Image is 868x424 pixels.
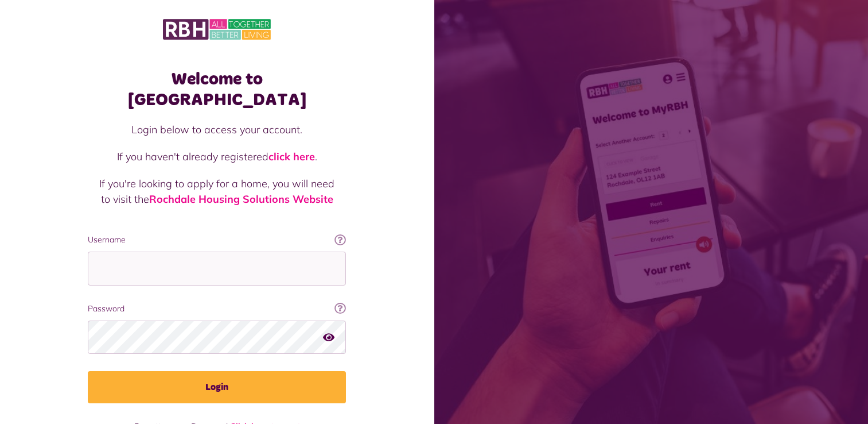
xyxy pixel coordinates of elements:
p: If you're looking to apply for a home, you will need to visit the [99,176,334,207]
p: If you haven't already registered . [99,149,334,164]
p: Login below to access your account. [99,122,334,137]
h1: Welcome to [GEOGRAPHIC_DATA] [88,69,346,110]
button: Login [88,371,346,403]
a: click here [268,150,315,163]
label: Username [88,234,346,246]
a: Rochdale Housing Solutions Website [149,192,333,206]
img: MyRBH [163,17,271,41]
label: Password [88,303,346,315]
